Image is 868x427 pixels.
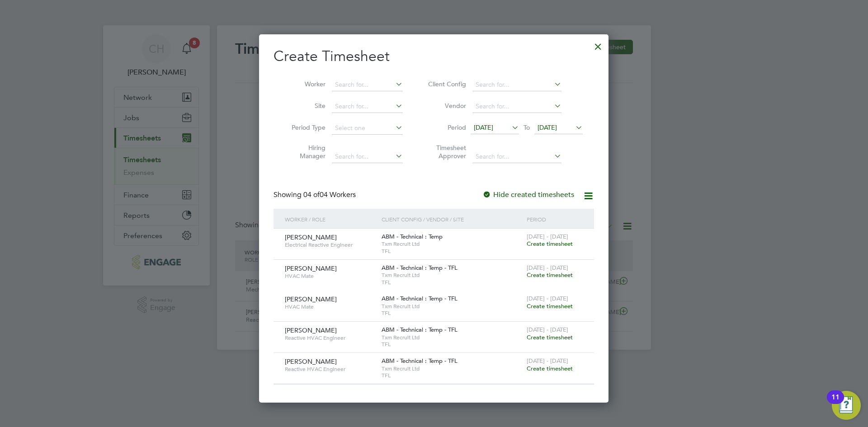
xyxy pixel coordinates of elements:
div: 11 [831,397,840,409]
span: [DATE] [538,123,557,131]
span: [PERSON_NAME] [285,357,337,366]
span: HVAC Mate [285,272,375,280]
span: TFL [382,248,522,255]
div: Client Config / Vendor / Site [379,209,524,230]
input: Search for... [472,150,561,163]
span: [PERSON_NAME] [285,295,337,303]
span: [DATE] - [DATE] [527,326,568,333]
span: [DATE] - [DATE] [527,357,568,365]
span: ABM - Technical : Temp [382,233,443,240]
button: Open Resource Center, 11 new notifications [832,391,861,420]
span: Create timesheet [527,271,573,279]
label: Hide created timesheets [482,190,574,199]
span: [PERSON_NAME] [285,233,337,241]
span: TFL [382,310,522,317]
label: Period Type [285,123,325,131]
span: Electrical Reactive Engineer [285,241,375,249]
span: ABM - Technical : Temp - TFL [382,264,458,272]
span: [PERSON_NAME] [285,264,337,272]
label: Client Config [425,80,466,88]
span: ABM - Technical : Temp - TFL [382,295,458,302]
span: ABM - Technical : Temp - TFL [382,326,458,333]
span: To [521,122,533,133]
span: Txm Recruit Ltd [382,303,522,310]
label: Hiring Manager [285,144,325,160]
label: Timesheet Approver [425,144,466,160]
span: Txm Recruit Ltd [382,365,522,372]
span: Reactive HVAC Engineer [285,334,375,342]
span: ABM - Technical : Temp - TFL [382,357,458,365]
label: Period [425,123,466,131]
span: Reactive HVAC Engineer [285,366,375,373]
span: Txm Recruit Ltd [382,272,522,279]
span: Create timesheet [527,240,573,248]
span: TFL [382,372,522,379]
span: Create timesheet [527,365,573,372]
span: 04 Workers [303,190,356,199]
span: HVAC Mate [285,303,375,310]
label: Worker [285,80,325,88]
span: [DATE] - [DATE] [527,295,568,302]
label: Vendor [425,102,466,110]
input: Search for... [472,100,561,113]
input: Select one [332,122,403,135]
div: Worker / Role [283,209,379,230]
label: Site [285,102,325,110]
span: TFL [382,279,522,286]
span: TFL [382,341,522,348]
span: 04 of [303,190,320,199]
span: [DATE] - [DATE] [527,233,568,240]
span: [PERSON_NAME] [285,326,337,334]
span: Txm Recruit Ltd [382,334,522,341]
input: Search for... [472,79,561,91]
input: Search for... [332,150,403,163]
span: Create timesheet [527,333,573,341]
input: Search for... [332,100,403,113]
h2: Create Timesheet [274,47,594,66]
span: Txm Recruit Ltd [382,240,522,248]
span: [DATE] [474,123,493,131]
div: Period [524,209,585,230]
span: [DATE] - [DATE] [527,264,568,272]
div: Showing [274,190,358,200]
span: Create timesheet [527,302,573,310]
input: Search for... [332,79,403,91]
